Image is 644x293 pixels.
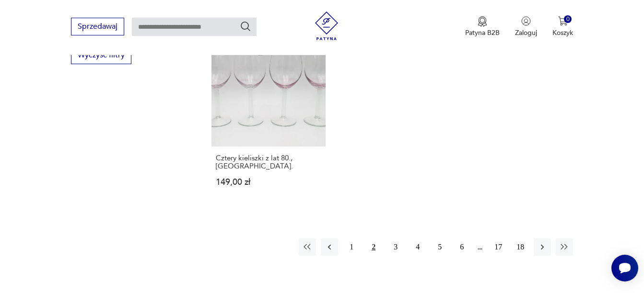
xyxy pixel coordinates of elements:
[465,16,500,37] a: Ikona medaluPatyna B2B
[312,11,341,40] img: Patyna - sklep z meblami i dekoracjami vintage
[564,15,572,23] div: 0
[478,16,487,27] img: Ikona medalu
[552,28,573,37] p: Koszyk
[453,238,470,256] button: 6
[216,154,321,170] h3: Cztery kieliszki z lat 80., [GEOGRAPHIC_DATA].
[512,238,529,256] button: 18
[515,16,537,37] button: Zaloguj
[343,238,360,256] button: 1
[71,24,124,31] a: Sprzedawaj
[515,28,537,37] p: Zaloguj
[387,238,404,256] button: 3
[365,238,382,256] button: 2
[216,178,321,186] p: 149,00 zł
[431,238,448,256] button: 5
[465,16,500,37] button: Patyna B2B
[240,21,251,32] button: Szukaj
[409,238,426,256] button: 4
[211,33,326,205] a: Cztery kieliszki z lat 80., Polska.Cztery kieliszki z lat 80., [GEOGRAPHIC_DATA].149,00 zł
[521,16,531,26] img: Ikonka użytkownika
[611,255,638,282] iframe: Smartsupp widget button
[552,16,573,37] button: 0Koszyk
[558,16,568,26] img: Ikona koszyka
[71,46,131,64] button: Wyczyść filtry
[71,18,124,35] button: Sprzedawaj
[465,28,500,37] p: Patyna B2B
[490,238,507,256] button: 17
